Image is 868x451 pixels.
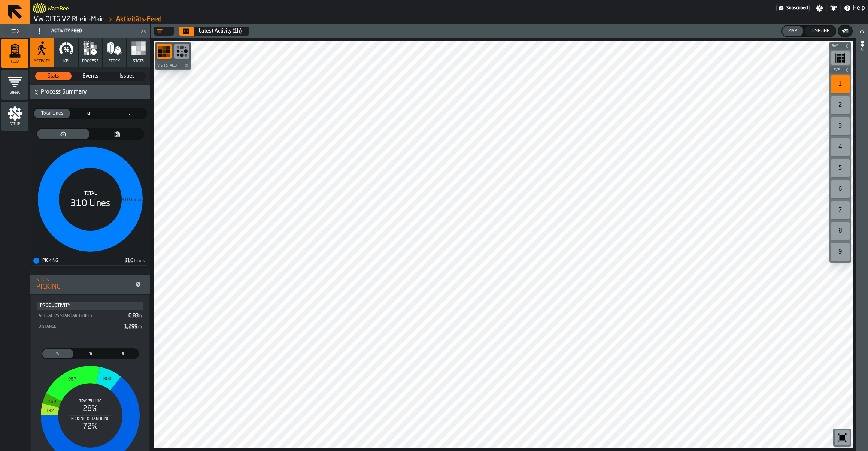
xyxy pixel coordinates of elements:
[106,348,139,359] label: button-switch-multi-Cost
[36,278,132,283] div: Stats
[838,26,852,36] button: button-
[38,321,143,331] div: StatList-item-Distance
[179,27,249,36] div: Select date range
[34,59,50,64] span: Activity
[1,26,28,36] label: button-toggle-Toggle Full Menu
[831,138,850,156] div: 4
[829,158,851,179] div: button-toolbar-undefined
[36,128,90,140] label: button-switch-multi-pie
[36,110,69,117] span: Total Lines
[138,325,142,329] span: m
[856,24,868,451] header: Info
[112,110,145,117] span: ...
[63,59,69,64] span: KPI
[107,349,138,358] div: thumb
[155,432,197,447] a: logo-header
[116,15,162,24] a: link-to-/wh/i/44979e6c-6f66-405e-9874-c1e29f02a54a/feed/cb2375cd-a213-45f6-a9a8-871f1953d9f6
[82,59,98,64] span: process
[133,59,144,64] span: Stats
[831,75,850,93] div: 1
[44,351,72,357] span: %
[72,109,108,118] div: thumb
[829,74,851,95] div: button-toolbar-undefined
[829,242,851,263] div: button-toolbar-undefined
[109,72,145,80] span: Issues
[128,313,143,318] span: 0.83
[833,429,851,447] div: button-toolbar-undefined
[32,25,138,37] div: Activity Feed
[831,201,850,219] div: 7
[1,102,28,131] li: menu Setup
[109,108,147,119] label: button-switch-multi-...
[139,314,142,318] span: h
[40,303,140,308] div: Productivity
[829,137,851,158] div: button-toolbar-undefined
[831,159,850,177] div: 5
[110,109,146,118] div: thumb
[38,311,143,320] div: StatList-item-Actual vs Standard (Diff)
[831,96,850,114] div: 2
[853,4,865,13] span: Help
[1,60,28,64] span: Feed
[176,45,188,57] svg: Show Congestion
[75,349,106,358] div: thumb
[830,44,843,48] span: Bay
[857,26,867,39] label: button-toggle-Open
[33,1,46,15] a: logo-header
[134,258,145,264] span: Lines
[37,129,89,139] div: thumb
[194,24,246,39] button: Select date range
[33,258,124,264] div: PICKING
[154,27,174,36] div: DropdownMenuValue-
[36,72,71,80] span: Stats
[90,128,144,140] label: button-switch-multi-bar
[813,4,826,12] label: button-toggle-Settings
[859,39,865,449] div: Info
[42,348,74,359] label: button-switch-multi-Process Parts
[836,432,848,444] svg: Reset zoom and position
[72,72,109,80] div: thumb
[829,221,851,242] div: button-toolbar-undefined
[34,109,70,118] div: thumb
[829,42,851,50] button: button-
[841,4,868,13] label: button-toggle-Help
[156,64,183,68] span: Visits (All)
[829,66,851,74] button: button-
[199,28,242,34] div: Latest Activity (1h)
[72,72,109,81] label: button-switch-multi-Events
[109,351,137,357] span: €
[109,72,146,81] label: button-switch-multi-Issues
[124,258,133,264] div: Stat Value
[155,62,191,69] button: button-
[48,4,69,12] h2: Sub Title
[785,28,800,34] div: Map
[71,108,109,119] label: button-switch-multi-Distance
[808,28,832,34] div: Timeline
[1,70,28,100] li: menu Views
[782,26,803,36] button: button-Map
[36,283,132,291] div: PICKING
[108,59,120,64] span: Stock
[155,42,173,62] div: button-toolbar-undefined
[776,4,810,12] div: Menu Subscription
[1,91,28,95] span: Views
[109,72,145,80] div: thumb
[829,95,851,116] div: button-toolbar-undefined
[831,117,850,135] div: 3
[831,243,850,261] div: 9
[827,4,840,12] label: button-toggle-Notifications
[829,200,851,221] div: button-toolbar-undefined
[157,28,168,34] div: DropdownMenuValue-
[829,50,851,66] div: button-toolbar-undefined
[34,15,105,24] a: link-to-/wh/i/44979e6c-6f66-405e-9874-c1e29f02a54a/simulations
[42,349,73,358] div: thumb
[73,72,108,80] span: Events
[35,72,72,80] div: thumb
[1,122,28,127] span: Setup
[30,85,150,99] button: button-
[91,129,143,139] div: thumb
[829,116,851,137] div: button-toolbar-undefined
[831,222,850,240] div: 8
[138,27,149,36] label: button-toggle-Close me
[1,39,28,69] li: menu Feed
